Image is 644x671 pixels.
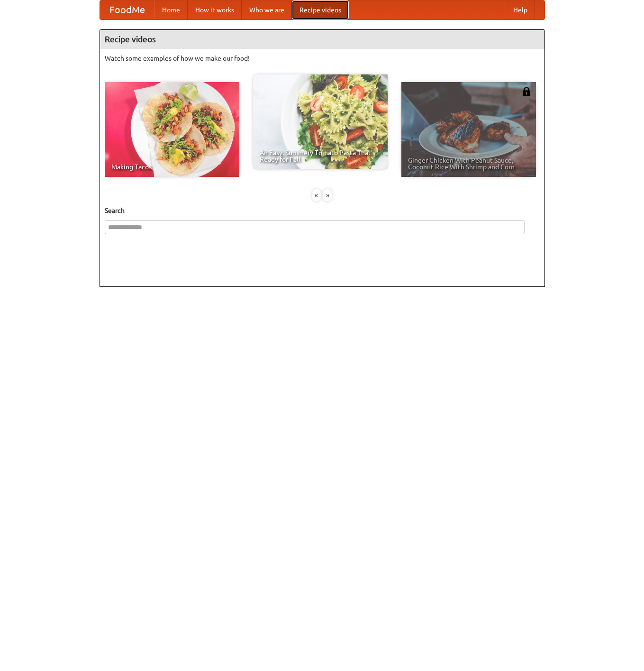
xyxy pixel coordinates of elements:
a: Recipe videos [292,0,349,19]
h5: Search [105,206,540,215]
a: Making Tacos [105,82,239,177]
a: How it works [188,0,242,19]
div: « [312,189,321,201]
span: Making Tacos [111,164,233,170]
a: An Easy, Summery Tomato Pasta That's Ready for Fall [253,74,388,169]
a: Who we are [242,0,292,19]
span: An Easy, Summery Tomato Pasta That's Ready for Fall [260,149,381,163]
a: Home [154,0,188,19]
a: Help [506,0,535,19]
h4: Recipe videos [100,30,544,49]
div: » [323,189,332,201]
a: FoodMe [100,0,154,19]
img: 483408.png [522,87,531,96]
p: Watch some examples of how we make our food! [105,54,540,63]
